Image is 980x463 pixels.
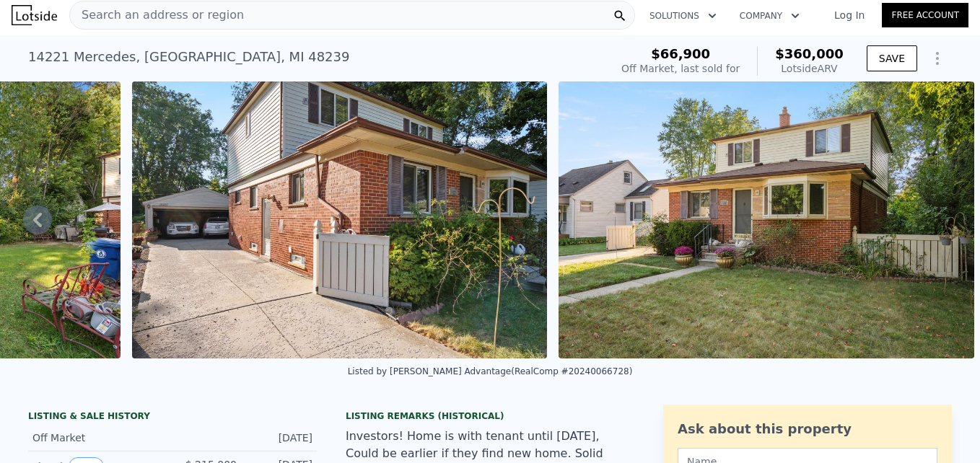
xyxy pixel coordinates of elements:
[12,5,57,25] img: Lotside
[70,6,244,24] span: Search an address or region
[638,3,728,29] button: Solutions
[882,3,968,27] a: Free Account
[28,410,317,425] div: LISTING & SALE HISTORY
[28,47,349,67] div: 14221 Mercedes , [GEOGRAPHIC_DATA] , MI 48239
[867,45,917,71] button: SAVE
[678,419,937,439] div: Ask about this property
[132,81,548,358] img: Sale: 139676208 Parcel: 46481863
[651,46,710,61] span: $66,900
[32,431,161,445] div: Off Market
[348,366,633,376] div: Listed by [PERSON_NAME] Advantage (RealComp #20240066728)
[775,46,844,61] span: $360,000
[923,44,952,73] button: Show Options
[728,3,811,29] button: Company
[248,431,312,445] div: [DATE]
[559,81,974,358] img: Sale: 139676208 Parcel: 46481863
[817,8,882,22] a: Log In
[621,61,740,76] div: Off Market, last sold for
[346,410,634,422] div: Listing Remarks (Historical)
[775,61,844,76] div: Lotside ARV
